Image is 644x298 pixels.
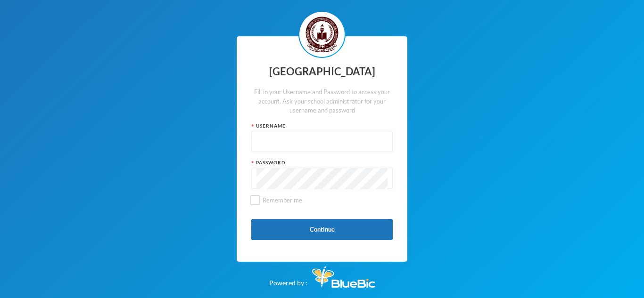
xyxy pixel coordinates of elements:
[251,63,393,81] div: [GEOGRAPHIC_DATA]
[251,122,393,129] div: Username
[251,219,393,240] button: Continue
[259,196,306,204] span: Remember me
[251,159,393,166] div: Password
[269,262,375,288] div: Powered by :
[251,88,393,115] div: Fill in your Username and Password to access your account. Ask your school administrator for your...
[312,266,375,288] img: Bluebic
